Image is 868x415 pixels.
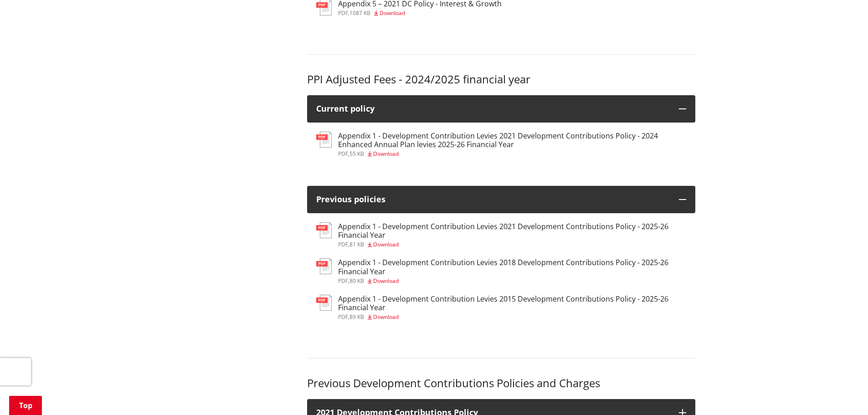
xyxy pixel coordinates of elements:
div: , [338,242,686,247]
span: 1087 KB [349,9,370,17]
h3: Appendix 1 - Development Contribution Levies 2021 Development Contributions Policy - 2025-26 Fina... [338,222,686,240]
h3: PPI Adjusted Fees - 2024/2025 financial year [307,73,695,86]
span: pdf [338,150,348,158]
span: Download [373,150,399,158]
a: Top [9,396,42,415]
span: 55 KB [349,150,364,158]
h3: Previous Development Contributions Policies and Charges [307,377,695,390]
span: 81 KB [349,241,364,248]
div: , [338,278,686,284]
iframe: Messenger Launcher [826,377,859,410]
span: pdf [338,313,348,321]
img: document-pdf.svg [316,295,332,311]
div: , [338,10,502,16]
h3: Appendix 1 - Development Contribution Levies 2021 Development Contributions Policy - 2024 Enhance... [338,132,686,149]
a: Appendix 1 - Development Contribution Levies 2021 Development Contributions Policy - 2025-26 Fina... [316,222,686,247]
span: pdf [338,9,348,17]
button: Current policy [307,95,695,123]
a: Appendix 1 - Development Contribution Levies 2018 Development Contributions Policy - 2025-26 Fina... [316,258,686,283]
div: Current policy [316,104,670,113]
span: 80 KB [349,277,364,285]
a: Appendix 1 - Development Contribution Levies 2021 Development Contributions Policy - 2024 Enhance... [316,132,686,157]
span: Download [373,313,399,321]
img: document-pdf.svg [316,222,332,238]
span: 89 KB [349,313,364,321]
span: Download [373,241,399,248]
div: , [338,151,686,157]
a: Appendix 1 - Development Contribution Levies 2015 Development Contributions Policy - 2025-26 Fina... [316,295,686,320]
h3: Appendix 1 - Development Contribution Levies 2018 Development Contributions Policy - 2025-26 Fina... [338,258,686,276]
button: Previous policies [307,186,695,213]
img: document-pdf.svg [316,132,332,148]
span: pdf [338,241,348,248]
span: Download [380,9,405,17]
span: Download [373,277,399,285]
div: Previous policies [316,195,670,204]
h3: Appendix 1 - Development Contribution Levies 2015 Development Contributions Policy - 2025-26 Fina... [338,295,686,312]
span: pdf [338,277,348,285]
img: document-pdf.svg [316,258,332,274]
div: , [338,314,686,320]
